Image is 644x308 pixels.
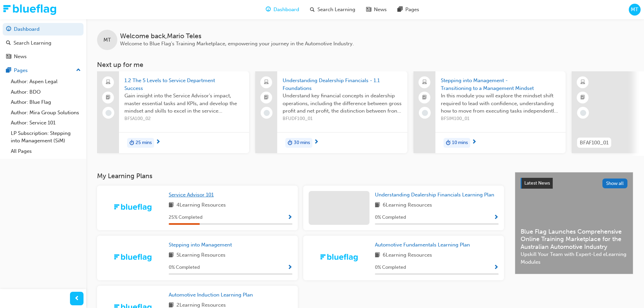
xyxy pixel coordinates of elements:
span: Automotive Induction Learning Plan [169,292,253,298]
span: MT [631,6,638,14]
span: next-icon [472,139,477,145]
a: Stepping into Management - Transitioning to a Management MindsetIn this module you will explore t... [413,71,566,153]
span: up-icon [76,66,81,75]
div: Pages [14,67,28,74]
a: LP Subscription: Stepping into Management (SiM) [8,128,84,146]
span: search-icon [6,40,11,46]
span: next-icon [156,139,161,145]
span: 5 Learning Resources [176,251,225,260]
a: news-iconNews [361,3,392,17]
a: Trak [3,4,56,15]
span: Show Progress [287,265,292,271]
span: search-icon [310,5,315,14]
span: Upskill Your Team with Expert-Led eLearning Modules [521,251,627,266]
span: BFSIM100_01 [441,115,560,123]
span: Gain insight into the Service Advisor’s impact, master essential tasks and KPIs, and develop the ... [124,92,244,115]
a: Service Advisor 101 [169,191,216,199]
span: booktick-icon [422,93,427,102]
span: prev-icon [74,294,79,303]
span: Blue Flag Launches Comprehensive Online Training Marketplace for the Australian Automotive Industry [521,228,627,251]
a: All Pages [8,146,84,157]
img: Trak [114,204,151,211]
span: News [374,6,387,14]
button: MT [629,4,641,16]
span: learningRecordVerb_NONE-icon [422,110,428,116]
span: Welcome to Blue Flag's Training Marketplace, empowering your journey in the Automotive Industry. [120,41,354,47]
span: 25 mins [136,139,152,147]
span: 1.2 The 5 Levels to Service Department Success [124,77,244,92]
a: search-iconSearch Learning [305,3,361,17]
a: Dashboard [3,23,84,35]
span: 0 % Completed [169,264,200,271]
span: guage-icon [6,26,11,32]
span: Latest News [524,180,550,186]
button: DashboardSearch LearningNews [3,22,84,64]
span: BFSA100_02 [124,115,244,123]
span: booktick-icon [264,93,269,102]
span: Automotive Fundamentals Learning Plan [375,242,470,248]
span: duration-icon [288,139,292,147]
span: Understanding Dealership Financials Learning Plan [375,192,494,198]
a: Automotive Fundamentals Learning Plan [375,241,473,249]
a: Understanding Dealership Financials Learning Plan [375,191,497,199]
span: 4 Learning Resources [176,201,226,210]
span: Stepping into Management [169,242,232,248]
span: duration-icon [446,139,451,147]
a: Latest NewsShow all [521,178,627,189]
span: news-icon [366,5,371,14]
span: 10 mins [452,139,468,147]
span: pages-icon [6,68,11,74]
a: 1.2 The 5 Levels to Service Department SuccessGain insight into the Service Advisor’s impact, mas... [97,71,249,153]
span: learningRecordVerb_NONE-icon [264,110,270,116]
a: guage-iconDashboard [260,3,305,17]
span: Dashboard [273,6,299,14]
span: laptop-icon [264,78,269,87]
span: 30 mins [294,139,310,147]
span: Pages [405,6,419,14]
span: book-icon [375,201,380,210]
a: Search Learning [3,37,84,49]
a: Latest NewsShow allBlue Flag Launches Comprehensive Online Training Marketplace for the Australia... [515,172,633,274]
span: MT [103,36,111,44]
div: News [14,53,27,61]
span: Welcome back , Mario Teles [120,32,354,40]
button: Show Progress [287,263,292,272]
img: Trak [114,254,151,261]
span: book-icon [169,201,174,210]
span: Show Progress [494,265,499,271]
a: Author: Mira Group Solutions [8,108,84,118]
a: Understanding Dealership Financials - 1.1 FoundationsUnderstand key financial concepts in dealers... [255,71,407,153]
span: book-icon [169,251,174,260]
a: Author: BDO [8,87,84,97]
span: 25 % Completed [169,214,202,221]
span: Search Learning [317,6,355,14]
span: BFUDF100_01 [283,115,402,123]
a: Automotive Induction Learning Plan [169,291,256,299]
button: Show all [602,179,628,188]
span: Show Progress [494,215,499,221]
span: BFAF100_01 [580,139,609,147]
h3: Next up for me [86,61,644,69]
button: Show Progress [494,213,499,222]
span: next-icon [314,139,319,145]
span: booktick-icon [106,93,111,102]
span: Service Advisor 101 [169,192,214,198]
a: News [3,50,84,63]
span: learningResourceType_ELEARNING-icon [580,78,585,87]
span: learningRecordVerb_NONE-icon [580,110,586,116]
button: Pages [3,64,84,77]
span: news-icon [6,54,11,60]
span: Understand key financial concepts in dealership operations, including the difference between gros... [283,92,402,115]
span: book-icon [375,251,380,260]
span: Stepping into Management - Transitioning to a Management Mindset [441,77,560,92]
button: Show Progress [494,263,499,272]
a: Stepping into Management [169,241,235,249]
span: learningRecordVerb_NONE-icon [105,110,112,116]
a: Author: Aspen Legal [8,76,84,87]
a: pages-iconPages [392,3,425,17]
span: laptop-icon [106,78,111,87]
button: Show Progress [287,213,292,222]
span: Understanding Dealership Financials - 1.1 Foundations [283,77,402,92]
h3: My Learning Plans [97,172,504,180]
span: duration-icon [129,139,134,147]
